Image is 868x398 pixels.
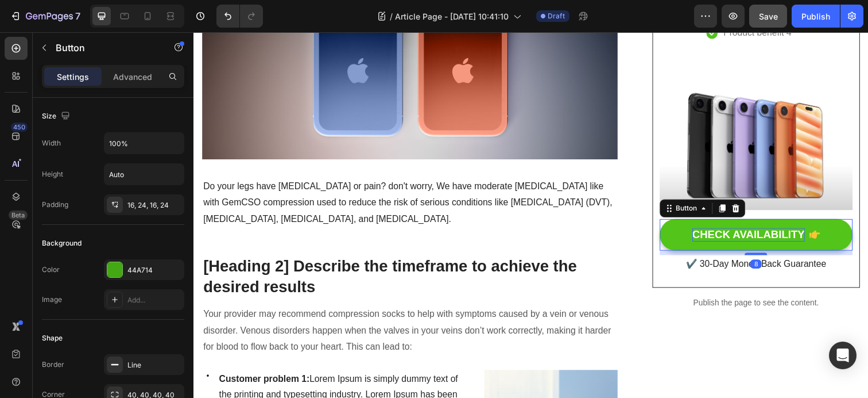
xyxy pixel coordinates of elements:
[568,232,580,242] div: 8
[749,5,787,28] button: Save
[801,10,830,22] div: Publish
[127,265,181,275] div: 44A714
[10,150,432,199] p: Do your legs have [MEDICAL_DATA] or pain? don't worry, We have moderate [MEDICAL_DATA] like with ...
[509,200,624,215] div: CHECK AVAILABILITY
[42,109,72,124] div: Size
[216,5,263,28] div: Undo/Redo
[57,71,89,83] p: Settings
[26,349,270,392] span: Lorem Ipsum is simply dummy text of the printing and typesetting industry. Lorem Ipsum has been t...
[42,294,62,305] div: Image
[56,41,153,55] p: Button
[104,164,184,185] input: Auto
[42,359,64,370] div: Border
[829,342,857,369] div: Open Intercom Messenger
[476,50,673,181] img: Alt Image
[9,211,28,220] div: Beta
[42,333,63,343] div: Shape
[42,200,68,210] div: Padding
[42,138,61,148] div: Width
[127,360,181,370] div: Line
[26,349,118,359] strong: Customer problem 1:
[42,169,63,179] div: Height
[5,5,86,28] button: 7
[390,10,393,22] span: /
[113,71,152,83] p: Advanced
[792,5,840,28] button: Publish
[548,11,565,21] span: Draft
[490,175,516,185] div: Button
[42,265,60,275] div: Color
[193,32,868,398] iframe: Design area
[127,295,181,305] div: Add...
[476,191,673,224] button: CHECK AVAILABILITY
[477,229,672,246] p: ✔️ 30-Day Money-Back Guarantee
[759,12,778,21] span: Save
[75,9,80,23] p: 7
[395,10,509,22] span: Article Page - [DATE] 10:41:10
[10,229,432,271] p: [Heading 2] Describe the timeframe to achieve the desired results
[127,200,181,211] div: 16, 24, 16, 24
[104,133,184,154] input: Auto
[11,123,28,132] div: 450
[468,270,680,282] p: Publish the page to see the content.
[42,238,82,248] div: Background
[10,280,432,330] p: Your provider may recommend compression socks to help with symptoms caused by a vein or venous di...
